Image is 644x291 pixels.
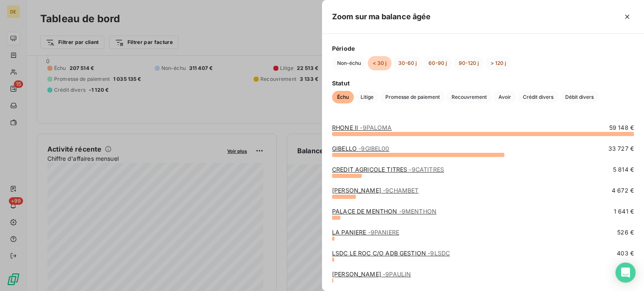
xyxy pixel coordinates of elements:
button: 30-60 j [393,56,422,70]
button: Crédit divers [518,91,558,103]
span: 526 € [617,228,634,237]
button: Recouvrement [447,91,492,103]
span: - 9MENTHON [399,208,436,215]
span: Période [332,44,634,53]
button: 90-120 j [454,56,484,70]
button: Échu [332,91,354,103]
button: < 30 j [368,56,392,70]
button: Non-échu [332,56,366,70]
span: 33 727 € [608,144,634,153]
span: 403 € [617,249,634,258]
a: GIBELLO [332,145,390,152]
h5: Zoom sur ma balance âgée [332,11,431,23]
a: RHONE II [332,124,392,131]
span: 59 148 € [609,124,634,132]
span: 1 641 € [614,207,634,216]
a: PALACE DE MENTHON [332,208,436,215]
a: LSDC LE ROC C/O ADB GESTION [332,250,450,257]
span: Statut [332,79,634,88]
a: CREDIT AGRICOLE TITRES [332,166,444,173]
span: - 9CHAMBET [383,187,418,194]
span: - 9GIBEL00 [358,145,389,152]
span: - 9PALOMA [360,124,392,131]
a: [PERSON_NAME] [332,270,411,278]
button: Promesse de paiement [380,91,445,103]
a: [PERSON_NAME] [332,187,418,194]
span: 5 814 € [613,165,634,174]
div: Open Intercom Messenger [615,263,636,283]
span: - 9CATITRES [409,166,444,173]
button: Débit divers [560,91,599,103]
span: - 9LSDC [428,250,450,257]
span: - 9PAULIN [383,270,411,278]
a: LA PANIERE [332,229,399,236]
button: 60-90 j [423,56,452,70]
span: - 9PANIERE [368,229,399,236]
button: > 120 j [486,56,511,70]
button: Litige [356,91,379,103]
span: 4 672 € [612,186,634,195]
button: Avoir [493,91,516,103]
